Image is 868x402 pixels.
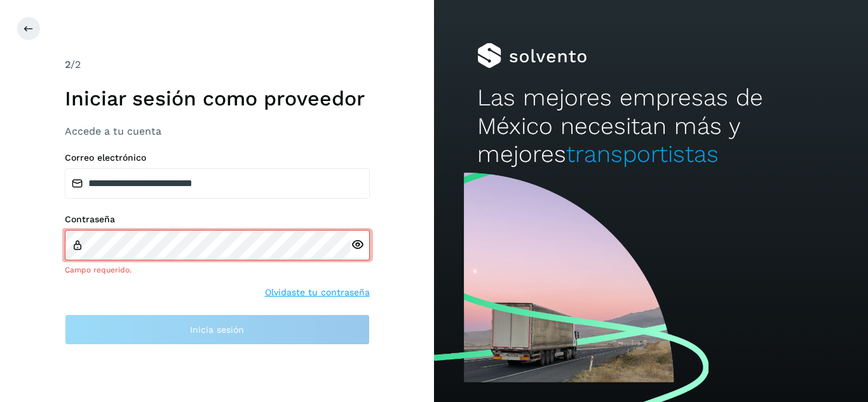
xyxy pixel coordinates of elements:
span: Inicia sesión [190,325,244,334]
div: /2 [65,57,370,72]
a: Olvidaste tu contraseña [265,286,370,299]
h1: Iniciar sesión como proveedor [65,86,370,111]
h2: Las mejores empresas de México necesitan más y mejores [477,84,824,168]
span: transportistas [566,140,719,168]
span: 2 [65,58,71,70]
label: Contraseña [65,214,370,225]
label: Correo electrónico [65,152,370,163]
button: Inicia sesión [65,314,370,345]
h3: Accede a tu cuenta [65,125,370,137]
div: Campo requerido. [65,264,370,276]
